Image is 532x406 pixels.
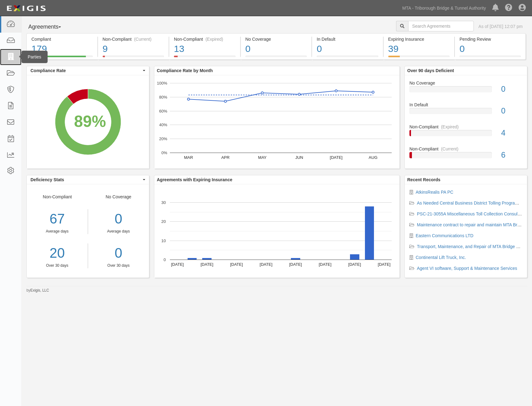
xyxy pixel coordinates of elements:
[31,36,93,42] div: Compliant
[93,209,145,229] div: 0
[245,36,307,42] div: No Coverage
[93,229,145,234] div: Average days
[159,108,167,113] text: 60%
[405,80,527,86] div: No Coverage
[157,177,232,182] b: Agreements with Expiring Insurance
[171,262,184,267] text: [DATE]
[497,150,527,161] div: 6
[27,66,149,75] button: Compliance Rate
[478,23,523,30] div: As of [DATE] 12:07 pm
[497,84,527,95] div: 0
[159,95,167,99] text: 80%
[157,68,213,73] b: Compliance Rate by Month
[26,21,73,33] button: Agreements
[312,56,383,61] a: In Default0
[134,36,152,42] div: (Current)
[26,288,49,293] small: by
[317,42,378,56] div: 0
[295,155,303,160] text: JUN
[154,184,399,278] svg: A chart.
[27,209,88,229] div: 67
[27,194,88,268] div: Non-Compliant
[384,56,455,61] a: Expiring Insurance39
[245,42,307,56] div: 0
[416,233,474,238] a: Eastern Communications LTD
[455,56,526,61] a: Pending Review0
[201,262,213,267] text: [DATE]
[159,136,167,141] text: 20%
[30,288,49,293] a: Exigis, LLC
[460,42,521,56] div: 0
[31,42,93,56] div: 179
[74,110,106,133] div: 89%
[319,262,331,267] text: [DATE]
[161,200,166,205] text: 30
[405,124,527,130] div: Non-Compliant
[161,219,166,224] text: 20
[164,257,166,262] text: 0
[30,177,141,183] span: Deficiency Stats
[98,56,169,61] a: Non-Compliant(Current)9
[409,80,522,102] a: No Coverage0
[441,124,459,130] div: (Expired)
[157,81,167,85] text: 100%
[441,146,458,152] div: (Current)
[27,263,88,268] div: Over 30 days
[317,36,378,42] div: In Default
[409,146,522,163] a: Non-Compliant(Current)6
[408,21,474,31] input: Search Agreements
[388,36,450,42] div: Expiring Insurance
[27,75,149,168] svg: A chart.
[88,194,149,268] div: No Coverage
[416,190,453,195] a: AtkinsRealis PA PC
[460,36,521,42] div: Pending Review
[505,4,512,12] i: Help Center - Complianz
[497,105,527,117] div: 0
[161,238,166,243] text: 10
[416,255,466,260] a: Continental Lift Truck, Inc.
[497,127,527,139] div: 4
[27,175,149,184] button: Deficiency Stats
[174,36,236,42] div: Non-Compliant (Expired)
[21,51,48,63] div: Parties
[378,262,390,267] text: [DATE]
[221,155,230,160] text: APR
[103,36,164,42] div: Non-Compliant (Current)
[103,42,164,56] div: 9
[159,122,167,127] text: 40%
[417,266,517,271] a: Agent VI software, Support & Maintenance Services
[27,243,88,263] a: 20
[330,155,343,160] text: [DATE]
[369,155,377,160] text: AUG
[405,102,527,108] div: In Default
[399,2,489,14] a: MTA - Triborough Bridge & Tunnel Authority
[27,229,88,234] div: Average days
[205,36,223,42] div: (Expired)
[30,67,141,74] span: Compliance Rate
[161,150,167,155] text: 0%
[184,155,193,160] text: MAR
[5,3,48,14] img: logo-5460c22ac91f19d4615b14bd174203de0afe785f0fc80cf4dbbc73dc1793850b.png
[407,68,454,73] b: Over 90 days Deficient
[407,177,441,182] b: Recent Records
[258,155,267,160] text: MAY
[26,56,97,61] a: Compliant179
[348,262,361,267] text: [DATE]
[169,56,240,61] a: Non-Compliant(Expired)13
[93,243,145,263] a: 0
[230,262,243,267] text: [DATE]
[405,146,527,152] div: Non-Compliant
[154,75,399,168] svg: A chart.
[409,124,522,146] a: Non-Compliant(Expired)4
[93,263,145,268] div: Over 30 days
[409,102,522,124] a: In Default0
[388,42,450,56] div: 39
[260,262,273,267] text: [DATE]
[289,262,302,267] text: [DATE]
[241,56,312,61] a: No Coverage0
